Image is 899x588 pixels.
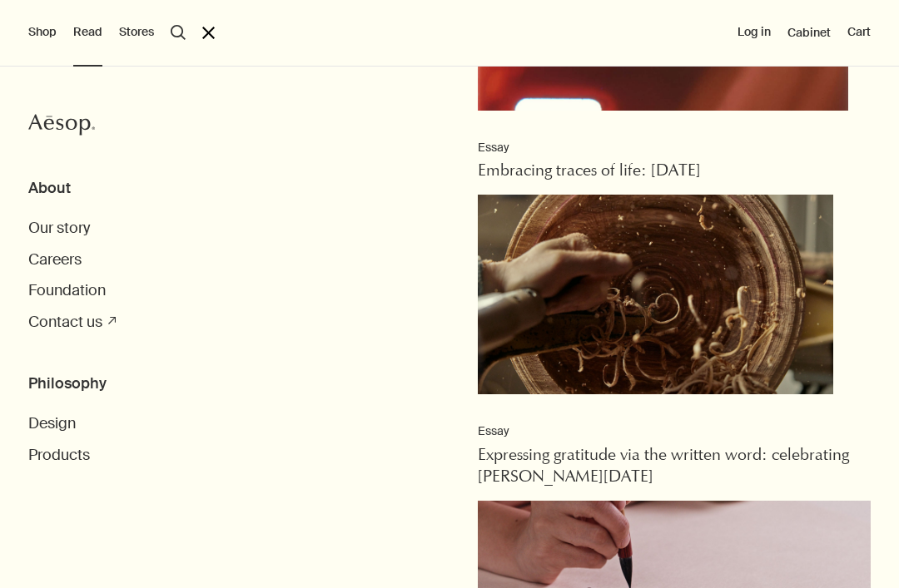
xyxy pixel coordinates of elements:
a: Aesop [24,108,99,146]
a: Our story [28,219,90,238]
button: Close the Menu [202,27,215,39]
button: Cart [847,24,871,41]
button: Stores [119,24,154,41]
a: Careers [28,250,82,269]
button: Log in [738,24,771,41]
span: Embracing traces of life: [DATE] [478,163,701,180]
h3: Philosophy [28,374,899,393]
span: Careers [28,250,82,269]
a: Design [28,414,76,433]
button: Shop [28,24,57,41]
button: Read [73,24,102,41]
span: Contact us [28,312,102,332]
svg: Aesop [28,112,95,137]
a: Products [28,446,90,465]
p: Essay [478,423,871,440]
p: Essay [478,140,833,156]
span: Our story [28,218,90,238]
span: Design [28,413,76,433]
h3: About [28,179,899,198]
a: Cabinet [787,25,831,40]
a: EssayEmbracing traces of life: [DATE]Woodworker shaping to the wood [478,140,833,398]
span: Products [28,445,90,465]
button: Open search [171,25,186,40]
span: Expressing gratitude via the written word: celebrating [PERSON_NAME][DATE] [478,447,849,487]
a: Contact us [28,313,116,332]
a: Foundation [28,281,106,300]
